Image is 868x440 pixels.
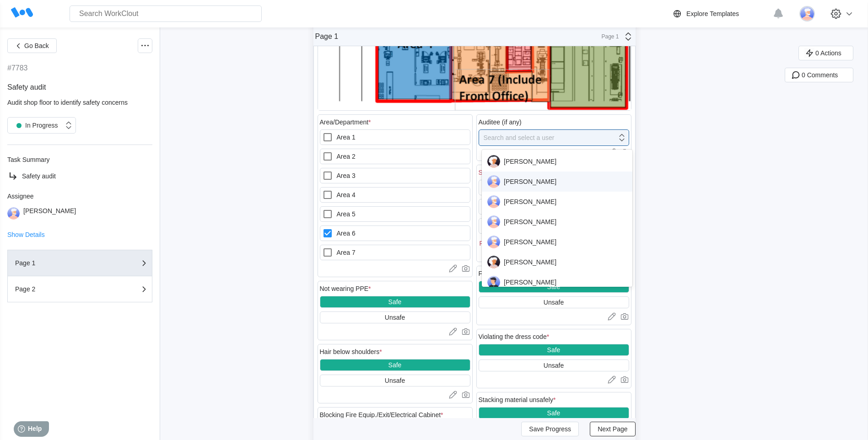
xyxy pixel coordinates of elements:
a: Explore Templates [672,8,768,19]
label: Area 1 [320,129,470,145]
label: Area 4 [320,187,470,203]
input: Search WorkClout [70,5,262,22]
div: Safe [547,346,561,354]
div: #7783 [7,64,28,72]
div: Area/Department [320,118,371,126]
div: Explore Templates [686,10,739,17]
div: Page 1 [315,32,339,41]
div: [PERSON_NAME] [487,256,627,268]
div: Blocking Fire Equip./Exit/Electrical Cabinet [320,411,443,419]
div: Search and select a user [484,134,555,141]
div: Auditee (if any) [479,118,522,126]
img: user-4.png [487,256,500,268]
div: [PERSON_NAME] [487,276,627,289]
button: Page 1 [7,250,152,276]
label: Area 7 [320,245,470,260]
label: 2nd [479,199,629,215]
div: Not wearing PPE [320,285,371,292]
span: Go Back [24,43,49,49]
button: 0 Actions [798,46,853,60]
div: Safe [547,409,561,417]
span: Safety audit [7,83,46,91]
div: Shift [479,169,494,176]
button: Page 2 [7,276,152,302]
div: Safe [388,361,402,369]
img: user-3.png [799,6,815,21]
img: user-3.png [487,195,500,208]
div: [PERSON_NAME] [487,236,627,248]
div: [PERSON_NAME] [487,215,627,228]
span: Save Progress [529,426,571,432]
div: [PERSON_NAME] [23,207,76,220]
button: Next Page [590,422,635,436]
button: Go Back [7,38,57,53]
span: 0 Comments [802,72,838,78]
div: Please check at least one option [479,237,629,247]
img: user-3.png [7,207,20,220]
div: [PERSON_NAME] [487,175,627,188]
div: In Progress [12,119,58,132]
div: Unsafe [544,299,564,306]
div: Assignee [7,193,152,200]
div: Safe [388,298,402,306]
div: Page 1 [596,33,619,40]
img: user-3.png [487,236,500,248]
button: Save Progress [521,422,579,436]
div: Safe [547,283,561,290]
div: Task Summary [7,156,152,163]
div: Stacking material unsafely [479,396,556,403]
label: Area 6 [320,225,470,241]
div: Page 1 [15,260,107,266]
div: Unsafe [385,377,405,384]
label: Area 5 [320,206,470,222]
div: Unsafe [385,314,405,321]
div: Page 2 [15,286,107,292]
div: Unsafe [544,362,564,369]
span: 0 Actions [815,50,841,56]
button: 0 Comments [785,68,853,82]
div: Violating the dress code [479,333,550,340]
img: user-4.png [487,155,500,168]
button: Show Details [7,231,45,238]
label: Area 3 [320,168,470,183]
img: user-5.png [487,276,500,289]
div: Hair below shoulders [320,348,382,355]
div: [PERSON_NAME] [487,195,627,208]
img: user-3.png [487,215,500,228]
span: Safety audit [22,172,56,180]
img: user-3.png [487,175,500,188]
div: Fire extinguisher not checked [479,270,565,277]
label: 3rd [479,218,629,234]
label: Area 2 [320,149,470,164]
label: 1st [479,180,629,195]
span: Next Page [598,426,627,432]
a: Safety audit [7,171,152,182]
div: Audit shop floor to identify safety concerns [7,99,152,106]
div: [PERSON_NAME] [487,155,627,168]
